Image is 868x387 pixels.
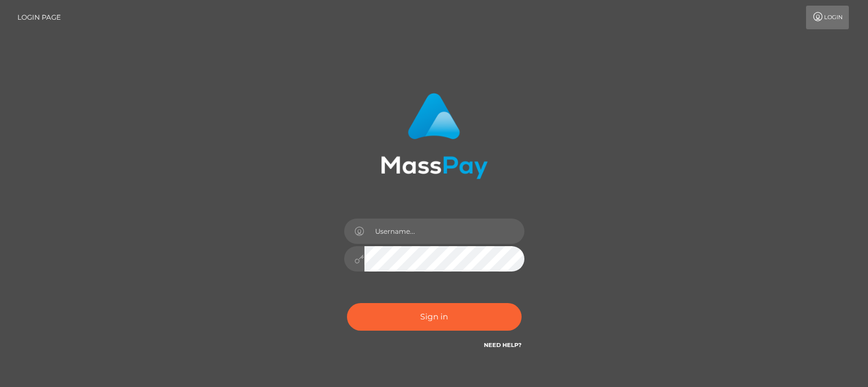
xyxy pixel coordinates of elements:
[484,341,522,349] a: Need Help?
[381,93,488,179] img: MassPay Login
[17,6,61,29] a: Login Page
[347,303,522,331] button: Sign in
[364,219,524,244] input: Username...
[806,6,849,29] a: Login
